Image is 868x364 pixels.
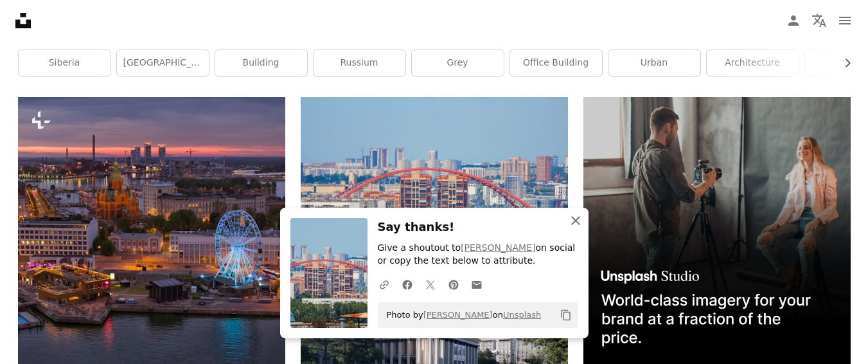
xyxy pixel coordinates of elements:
[806,8,832,33] button: Language
[781,8,806,33] a: Log in / Sign up
[18,225,285,237] a: Aerial view of downtown Helsinki on a summer night, with a view towards the quay, skywheel and Us...
[19,50,111,76] a: siberia
[215,50,307,76] a: building
[832,8,858,33] button: Menu
[396,271,419,297] a: Share on Facebook
[465,271,488,297] a: Share over email
[301,350,568,361] a: few people walking near ancient historic building surrounded with tall and green trees during day...
[301,97,568,275] img: red metal bridge over the city during daytime
[461,242,535,253] a: [PERSON_NAME]
[419,271,442,297] a: Share on Twitter
[378,242,578,268] p: Give a shoutout to on social or copy the text below to attribute.
[503,310,541,320] a: Unsplash
[707,50,799,76] a: architecture
[380,305,542,325] span: Photo by on
[442,271,465,297] a: Share on Pinterest
[314,50,405,76] a: russium
[608,50,700,76] a: urban
[412,50,504,76] a: grey
[836,50,851,76] button: scroll list to the right
[378,218,578,237] h3: Say thanks!
[510,50,602,76] a: office building
[117,50,209,76] a: [GEOGRAPHIC_DATA]
[15,13,31,28] a: Home — Unsplash
[555,304,577,326] button: Copy to clipboard
[301,180,568,192] a: red metal bridge over the city during daytime
[423,310,493,320] a: [PERSON_NAME]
